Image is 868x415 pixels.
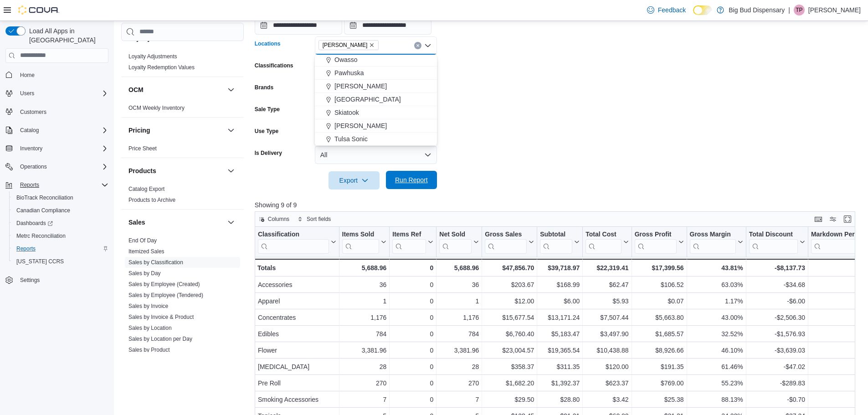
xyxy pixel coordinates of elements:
button: Items Sold [342,230,386,253]
div: -$3,639.03 [749,345,805,356]
div: $5.93 [586,296,628,307]
span: Sales by Day [128,270,161,277]
div: 1.17% [689,296,743,307]
span: Dark Mode [693,15,693,15]
div: Smoking Accessories [258,394,336,405]
span: Reports [13,243,108,254]
div: -$34.68 [749,279,805,290]
span: Catalog [16,125,108,136]
div: $120.00 [586,361,628,372]
button: Keyboard shortcuts [813,214,824,225]
button: Customers [2,105,112,118]
button: Home [2,68,112,82]
button: Settings [2,273,112,287]
label: Is Delivery [255,149,282,157]
span: Operations [20,163,47,170]
img: Cova [18,5,59,15]
button: All [315,146,437,164]
button: Items Ref [392,230,433,253]
a: Sales by Location per Day [128,336,192,342]
span: Users [16,88,108,99]
a: Customers [16,107,50,118]
a: Canadian Compliance [13,205,74,216]
span: Customers [20,108,46,116]
span: Dashboards [16,220,53,227]
div: 1 [439,296,479,307]
label: Locations [255,40,281,47]
div: $1,392.37 [540,378,580,389]
div: $3,497.90 [586,328,628,339]
div: Gross Profit [634,230,676,239]
div: 0 [392,312,433,323]
div: $13,171.24 [540,312,580,323]
span: BioTrack Reconciliation [16,194,73,201]
span: Sort fields [307,215,331,223]
span: Sales by Product [128,346,170,354]
span: Skiatook [334,108,359,117]
div: $62.47 [586,279,628,290]
div: Items Ref [392,230,426,253]
button: [PERSON_NAME] [315,119,437,133]
div: Pre Roll [258,378,336,389]
p: Showing 9 of 9 [255,200,862,210]
div: $8,926.66 [634,345,683,356]
button: Export [329,171,380,190]
div: OCM [121,102,244,117]
button: Gross Margin [689,230,743,253]
div: 270 [439,378,479,389]
div: -$47.02 [749,361,805,372]
div: -$6.00 [749,296,805,307]
p: | [788,5,790,15]
div: Net Sold [439,230,472,239]
div: $6.00 [540,296,580,307]
button: Loyalty [226,33,236,44]
span: Dashboards [13,218,108,229]
h3: OCM [128,85,144,94]
div: 270 [342,378,386,389]
div: 7 [342,394,386,405]
span: Sales by Employee (Tendered) [128,292,203,299]
div: 5,688.96 [342,262,386,273]
div: Gross Margin [689,230,735,253]
div: Total Discount [749,230,798,253]
div: Edibles [258,328,336,339]
button: OCM [226,84,236,95]
a: Sales by Employee (Tendered) [128,292,203,298]
a: [US_STATE] CCRS [13,256,67,267]
div: Gross Sales [485,230,527,239]
span: [US_STATE] CCRS [16,258,64,265]
button: Pricing [128,126,224,135]
button: Sales [128,218,224,227]
div: 36 [342,279,386,290]
button: Close list of options [424,42,431,49]
span: Catalog [20,127,39,134]
div: -$2,506.30 [749,312,805,323]
div: $0.07 [634,296,683,307]
div: $311.35 [540,361,580,372]
div: $1,682.20 [485,378,534,389]
div: 0 [392,345,433,356]
button: Total Cost [586,230,628,253]
div: 32.52% [689,328,743,339]
div: 61.46% [689,361,743,372]
div: $769.00 [634,378,683,389]
a: Sales by Invoice & Product [128,314,194,320]
button: Classification [258,230,336,253]
span: Export [334,171,374,190]
span: Inventory [20,145,42,152]
nav: Complex example [5,65,108,311]
span: Reports [20,181,39,189]
span: Run Report [395,175,428,184]
button: Remove Wagoner from selection in this group [369,42,375,48]
div: -$0.70 [749,394,805,405]
div: Pricing [121,143,244,158]
div: $39,718.97 [540,262,580,273]
div: $17,399.56 [634,262,683,273]
span: Columns [268,215,289,223]
div: -$8,137.73 [749,262,805,273]
span: Sales by Invoice [128,302,168,310]
button: Clear input [414,42,421,49]
span: Users [20,90,34,97]
span: Loyalty Adjustments [128,53,177,60]
button: Operations [2,160,112,173]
